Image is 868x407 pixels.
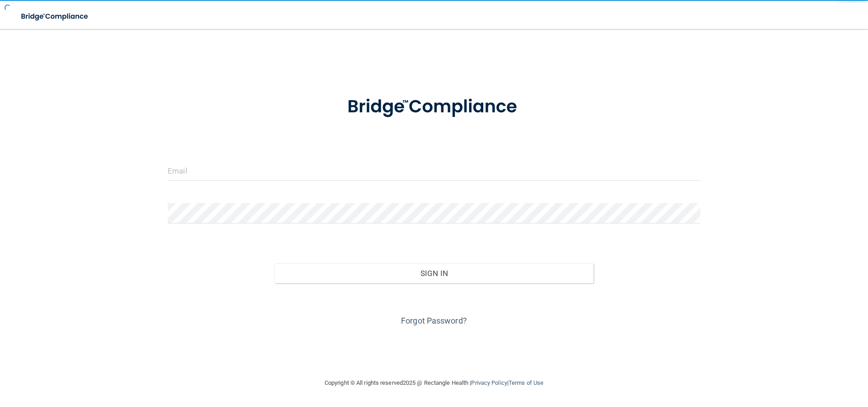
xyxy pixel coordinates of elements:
a: Terms of Use [509,379,543,386]
img: bridge_compliance_login_screen.278c3ca4.svg [14,7,97,26]
a: Privacy Policy [471,379,507,386]
button: Sign In [274,263,594,283]
img: bridge_compliance_login_screen.278c3ca4.svg [329,83,539,131]
input: Email [168,160,700,181]
a: Forgot Password? [401,316,467,325]
div: Copyright © All rights reserved 2025 @ Rectangle Health | | [269,368,599,397]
